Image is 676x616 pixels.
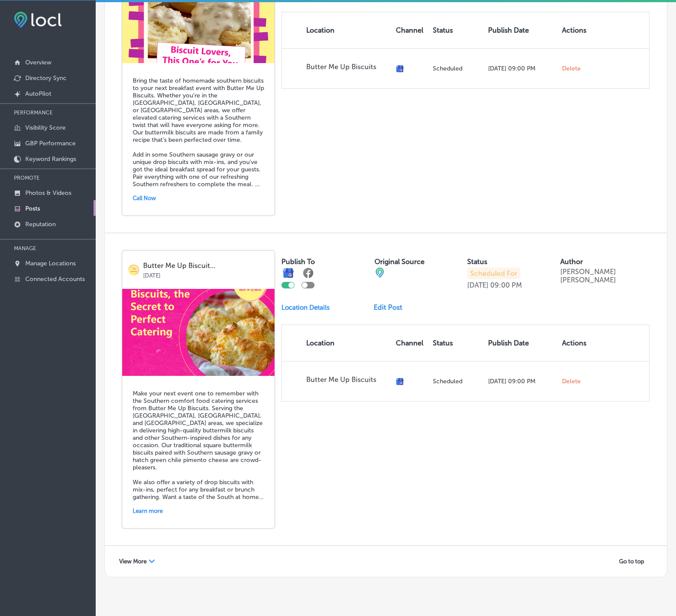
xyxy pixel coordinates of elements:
[485,325,559,361] th: Publish Date
[485,12,559,48] th: Publish Date
[25,155,76,163] p: Keyword Rankings
[560,258,583,266] label: Author
[282,12,392,48] th: Location
[128,264,139,275] img: logo
[281,258,315,266] label: Publish To
[25,140,76,147] p: GBP Performance
[560,268,650,284] p: [PERSON_NAME] [PERSON_NAME]
[433,378,481,385] p: Scheduled
[392,325,429,361] th: Channel
[467,258,487,266] label: Status
[25,275,85,283] p: Connected Accounts
[562,378,581,385] span: Delete
[429,12,485,48] th: Status
[467,281,489,289] p: [DATE]
[467,268,520,279] p: Scheduled For
[25,124,66,131] p: Visibility Score
[122,289,274,376] img: 98bd9ac9-b9d7-46d8-8e4f-b81cce8f17a7Butter-Me-Up-Biscuits-31-4.png
[374,303,409,311] a: Edit Post
[375,268,385,278] img: cba84b02adce74ede1fb4a8549a95eca.png
[488,378,555,385] p: [DATE] 09:00 PM
[619,558,644,565] span: Go to top
[143,270,268,279] p: [DATE]
[306,375,389,384] p: Butter Me Up Biscuits
[25,189,71,197] p: Photos & Videos
[25,205,40,212] p: Posts
[490,281,522,289] p: 09:00 PM
[25,74,67,82] p: Directory Sync
[133,390,264,501] h5: Make your next event one to remember with the Southern comfort food catering services from Butter...
[375,258,425,266] label: Original Source
[143,262,268,270] p: Butter Me Up Biscuit...
[392,12,429,48] th: Channel
[25,260,76,267] p: Manage Locations
[119,558,147,565] span: View More
[559,12,590,48] th: Actions
[433,65,481,72] p: Scheduled
[281,304,330,311] p: Location Details
[306,63,389,71] p: Butter Me Up Biscuits
[25,59,51,66] p: Overview
[14,12,62,28] img: fda3e92497d09a02dc62c9cd864e3231.png
[282,325,392,361] th: Location
[559,325,590,361] th: Actions
[488,65,555,72] p: [DATE] 09:00 PM
[25,221,56,228] p: Reputation
[429,325,485,361] th: Status
[25,90,51,97] p: AutoPilot
[133,77,264,188] h5: Bring the taste of homemade southern biscuits to your next breakfast event with Butter Me Up Bisc...
[562,65,581,73] span: Delete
